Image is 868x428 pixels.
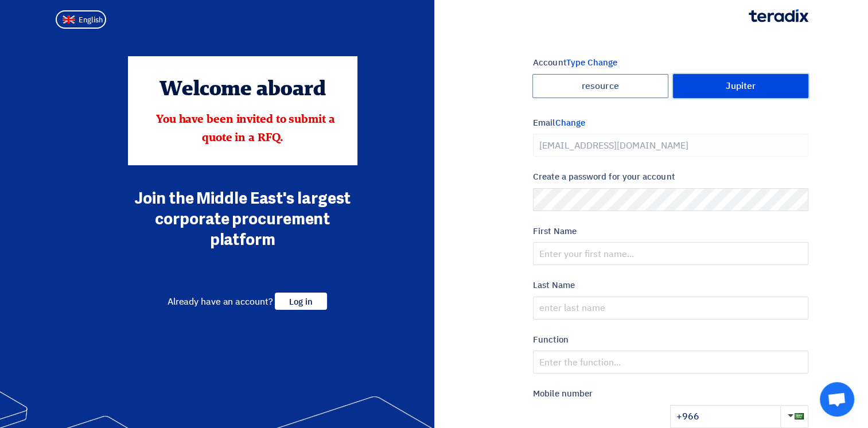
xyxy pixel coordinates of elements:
span: Type Change [566,56,618,69]
input: Enter the mobile number... [670,405,780,428]
div: Open chat [820,382,854,417]
span: Already have an account? [168,295,273,309]
a: Log in [275,295,326,309]
font: First Name [533,225,577,238]
div: Join the Middle East's largest corporate procurement platform [128,188,357,250]
font: Create a password for your account [533,170,675,183]
input: Enter your first name... [533,242,808,265]
input: Enter the function... [533,351,808,373]
span: English [79,16,103,24]
label: Mobile number [533,387,808,400]
img: en-US.png [63,15,75,24]
input: enter last name [533,297,808,320]
div: Welcome aboard [144,75,341,106]
font: Jupiter [725,81,756,91]
input: Enter your business email... [533,134,808,157]
font: Last Name [533,279,575,291]
font: Email [533,116,585,129]
img: Teradix logo [749,9,808,22]
font: resource [582,81,619,91]
span: Change [555,116,585,129]
span: You have been invited to submit a quote in a RFQ. [156,114,335,144]
button: English [56,10,106,29]
font: Account [533,56,617,69]
span: Log in [275,293,326,310]
font: Function [533,333,569,346]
